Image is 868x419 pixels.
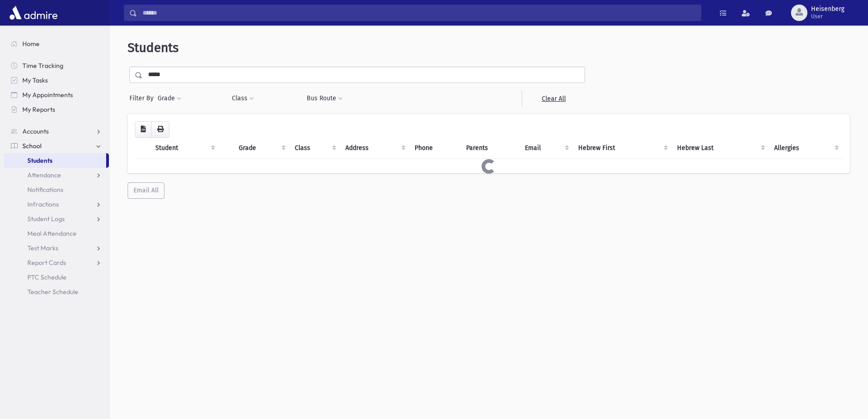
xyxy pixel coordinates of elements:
[306,90,343,107] button: Bus Route
[4,36,109,51] a: Home
[27,259,66,267] span: Report Cards
[128,40,179,55] span: Students
[4,58,109,73] a: Time Tracking
[4,124,109,139] a: Accounts
[22,91,73,99] span: My Appointments
[27,215,65,223] span: Student Logs
[150,138,219,159] th: Student
[22,127,49,135] span: Accounts
[27,273,67,281] span: PTC Schedule
[4,73,109,88] a: My Tasks
[22,142,41,150] span: School
[4,197,109,212] a: Infractions
[7,4,60,22] img: AdmirePro
[129,93,157,103] span: Filter By
[672,138,769,159] th: Hebrew Last
[135,121,152,138] button: CSV
[157,90,182,107] button: Grade
[4,241,109,255] a: Test Marks
[27,244,58,252] span: Test Marks
[231,90,254,107] button: Class
[27,186,63,194] span: Notifications
[27,229,77,238] span: Meal Attendance
[519,138,573,159] th: Email
[409,138,461,159] th: Phone
[4,102,109,117] a: My Reports
[27,288,78,296] span: Teacher Schedule
[4,182,109,197] a: Notifications
[22,105,55,114] span: My Reports
[4,285,109,299] a: Teacher Schedule
[461,138,519,159] th: Parents
[4,226,109,241] a: Meal Attendance
[4,270,109,285] a: PTC Schedule
[128,182,164,199] button: Email All
[4,153,106,168] a: Students
[811,5,844,13] span: Heisenberg
[27,171,61,179] span: Attendance
[522,90,585,107] a: Clear All
[22,62,63,70] span: Time Tracking
[4,168,109,182] a: Attendance
[151,121,169,138] button: Print
[27,156,52,165] span: Students
[289,138,340,159] th: Class
[4,88,109,102] a: My Appointments
[4,212,109,226] a: Student Logs
[340,138,409,159] th: Address
[22,76,48,84] span: My Tasks
[27,200,59,208] span: Infractions
[573,138,671,159] th: Hebrew First
[811,13,844,20] span: User
[22,40,40,48] span: Home
[769,138,842,159] th: Allergies
[4,139,109,153] a: School
[233,138,289,159] th: Grade
[4,255,109,270] a: Report Cards
[137,5,701,21] input: Search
